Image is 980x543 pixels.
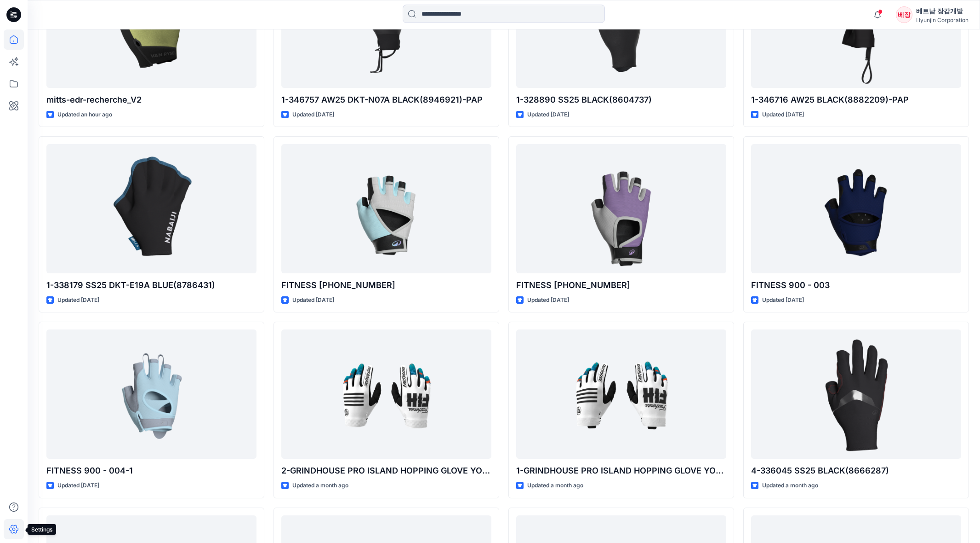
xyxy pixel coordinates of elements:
[292,295,334,305] p: Updated [DATE]
[527,295,569,305] p: Updated [DATE]
[46,464,256,477] p: FITNESS 900 - 004-1
[46,279,256,292] p: 1-338179 SS25 DKT-E19A BLUE(8786431)
[292,110,334,120] p: Updated [DATE]
[762,295,804,305] p: Updated [DATE]
[751,329,961,459] a: 4-336045 SS25 BLACK(8666287)
[57,481,99,491] p: Updated [DATE]
[527,110,569,120] p: Updated [DATE]
[916,6,969,17] div: 베트남 장갑개발
[751,464,961,477] p: 4-336045 SS25 BLACK(8666287)
[516,464,726,477] p: 1-GRINDHOUSE PRO ISLAND HOPPING GLOVE YOUTH
[516,329,726,459] a: 1-GRINDHOUSE PRO ISLAND HOPPING GLOVE YOUTH
[281,144,491,273] a: FITNESS 900-006-1
[516,93,726,106] p: 1-328890 SS25 BLACK(8604737)
[896,6,912,23] div: 베장
[57,110,112,120] p: Updated an hour ago
[292,481,348,491] p: Updated a month ago
[46,93,256,106] p: mitts-edr-recherche_V2
[751,144,961,273] a: FITNESS 900 - 003
[281,329,491,459] a: 2-GRINDHOUSE PRO ISLAND HOPPING GLOVE YOUTH
[46,144,256,273] a: 1-338179 SS25 DKT-E19A BLUE(8786431)
[46,329,256,459] a: FITNESS 900 - 004-1
[281,93,491,106] p: 1-346757 AW25 DKT-N07A BLACK(8946921)-PAP
[516,144,726,273] a: FITNESS 900-008-1
[281,279,491,292] p: FITNESS [PHONE_NUMBER]
[516,279,726,292] p: FITNESS [PHONE_NUMBER]
[751,93,961,106] p: 1-346716 AW25 BLACK(8882209)-PAP
[281,464,491,477] p: 2-GRINDHOUSE PRO ISLAND HOPPING GLOVE YOUTH
[751,279,961,292] p: FITNESS 900 - 003
[527,481,583,491] p: Updated a month ago
[762,481,818,491] p: Updated a month ago
[762,110,804,120] p: Updated [DATE]
[916,17,969,23] div: Hyunjin Corporation
[57,295,99,305] p: Updated [DATE]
